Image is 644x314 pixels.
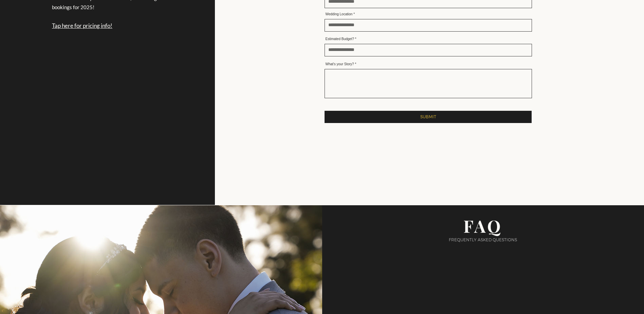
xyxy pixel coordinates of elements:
[449,237,517,242] span: FREQUENTLY ASKED QUESTIONS
[325,37,532,41] label: Estimated Budget?
[325,13,532,16] label: Wedding Location
[420,114,436,120] span: SUBMIT
[463,214,502,237] span: FAQ
[325,111,532,123] button: SUBMIT
[52,23,112,29] a: Tap here for pricing info!
[325,63,532,66] label: What's your Story?
[52,22,112,29] span: Tap here for pricing info!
